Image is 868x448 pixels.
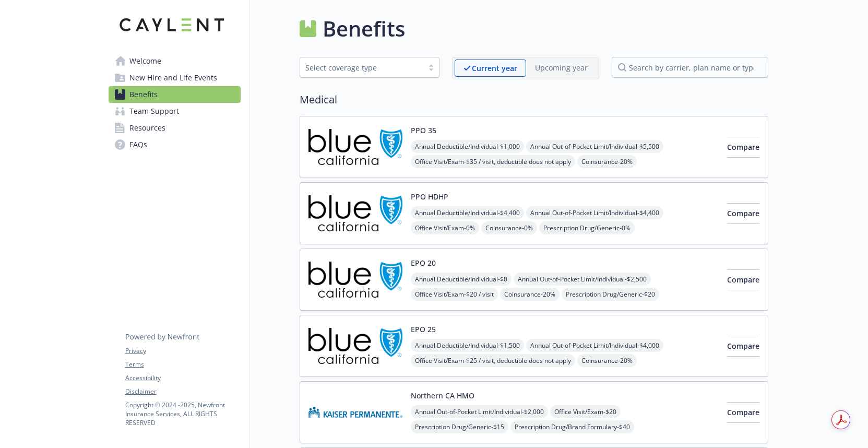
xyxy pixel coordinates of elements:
input: search by carrier, plan name or type [612,57,768,78]
span: Annual Out-of-Pocket Limit/Individual - $4,400 [526,206,663,219]
span: Coinsurance - 20% [577,354,637,367]
button: EPO 20 [411,257,436,268]
span: Prescription Drug/Generic - $20 [562,288,659,301]
p: Copyright © 2024 - 2025 , Newfront Insurance Services, ALL RIGHTS RESERVED [125,400,240,427]
button: Compare [727,203,759,224]
a: Disclaimer [125,387,240,396]
a: New Hire and Life Events [109,69,241,86]
img: Blue Shield of California carrier logo [308,257,402,302]
span: Compare [727,275,759,285]
span: Prescription Drug/Generic - $15 [411,420,508,433]
span: Prescription Drug/Brand Formulary - $40 [510,420,634,433]
span: Office Visit/Exam - $35 / visit, deductible does not apply [411,155,575,168]
div: Select coverage type [305,62,418,73]
span: New Hire and Life Events [129,69,217,86]
button: Compare [727,137,759,158]
img: Blue Shield of California carrier logo [308,125,402,169]
a: Terms [125,360,240,369]
span: Office Visit/Exam - 0% [411,221,479,234]
button: Compare [727,336,759,357]
span: Annual Out-of-Pocket Limit/Individual - $4,000 [526,339,663,352]
a: Team Support [109,103,241,120]
span: Welcome [129,53,161,69]
span: FAQs [129,136,147,153]
span: Annual Out-of-Pocket Limit/Individual - $2,000 [411,405,548,418]
span: Annual Deductible/Individual - $4,400 [411,206,524,219]
a: Benefits [109,86,241,103]
a: Welcome [109,53,241,69]
span: Benefits [129,86,158,103]
span: Annual Deductible/Individual - $1,500 [411,339,524,352]
span: Annual Out-of-Pocket Limit/Individual - $2,500 [514,273,651,286]
span: Compare [727,407,759,417]
span: Upcoming year [526,60,597,77]
a: Privacy [125,346,240,356]
span: Office Visit/Exam - $25 / visit, deductible does not apply [411,354,575,367]
span: Office Visit/Exam - $20 / visit [411,288,498,301]
p: Upcoming year [535,62,588,73]
button: PPO 35 [411,125,436,136]
button: EPO 25 [411,324,436,335]
span: Team Support [129,103,179,120]
span: Office Visit/Exam - $20 [550,405,621,418]
a: FAQs [109,136,241,153]
img: Blue Shield of California carrier logo [308,191,402,235]
h2: Medical [300,92,768,108]
span: Resources [129,120,165,136]
span: Annual Out-of-Pocket Limit/Individual - $5,500 [526,140,663,153]
span: Coinsurance - 0% [481,221,537,234]
button: Northern CA HMO [411,390,474,401]
img: Blue Shield of California carrier logo [308,324,402,368]
span: Compare [727,341,759,351]
span: Prescription Drug/Generic - 0% [539,221,635,234]
img: Kaiser Permanente Insurance Company carrier logo [308,390,402,434]
button: PPO HDHP [411,191,448,202]
span: Coinsurance - 20% [577,155,637,168]
button: Compare [727,269,759,290]
a: Accessibility [125,373,240,383]
p: Current year [472,63,517,74]
span: Compare [727,142,759,152]
button: Compare [727,402,759,423]
h1: Benefits [323,13,405,44]
span: Coinsurance - 20% [500,288,560,301]
span: Compare [727,208,759,218]
span: Annual Deductible/Individual - $0 [411,273,512,286]
span: Annual Deductible/Individual - $1,000 [411,140,524,153]
a: Resources [109,120,241,136]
